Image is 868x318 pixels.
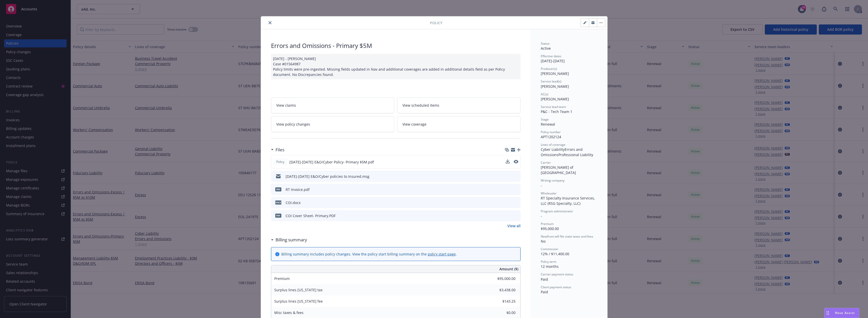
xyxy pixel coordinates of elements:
a: View all [507,223,521,228]
span: Errors and Omissions [541,147,584,157]
span: Nova Assist [835,311,855,315]
span: [PERSON_NAME] of [GEOGRAPHIC_DATA] [541,165,576,175]
input: 0.00 [486,309,519,316]
a: View claims [271,97,394,113]
span: - [541,183,542,188]
span: Stage [541,117,549,122]
span: [PERSON_NAME] [541,97,569,101]
span: Premium [274,276,290,281]
div: Files [271,147,284,153]
a: View policy changes [271,116,394,132]
div: COI Cover Sheet- Primary.PDF [286,213,336,218]
span: Effective dates [541,54,561,58]
div: Billing summary [271,237,307,243]
div: COI.docx [286,200,301,205]
span: Surplus lines [US_STATE] tax [274,287,322,292]
button: preview file [514,159,518,165]
span: [DATE]-[DATE] E&O/Cyber Policy- Primary $5M.pdf [289,159,374,165]
span: 12 months [541,264,559,269]
span: Policy [275,160,285,164]
button: download file [506,159,510,165]
span: Amount ($) [499,266,518,272]
span: View coverage [402,122,426,127]
input: 0.00 [486,298,519,305]
span: Policy [430,20,442,25]
button: download file [506,200,510,205]
button: preview file [514,160,518,163]
div: RT Invoice.pdf [286,187,310,192]
span: - [541,214,542,218]
span: pdf [275,187,281,191]
span: Carrier [541,160,551,165]
a: policy start page [428,252,456,256]
span: P&C - Tech Team 1 [541,109,572,114]
span: Program administrator [541,209,573,213]
span: No [541,239,546,244]
input: 0.00 [486,275,519,282]
span: Service lead team [541,105,566,109]
span: Surplus lines [US_STATE] fee [274,299,323,304]
button: download file [506,187,510,192]
h3: Files [276,147,284,153]
span: Client payment status [541,285,571,289]
div: [DATE]-[DATE] E&O/Cyber policies to Insured.msg [286,174,369,179]
button: preview file [514,200,519,205]
span: Cyber Liability [541,147,565,152]
button: download file [506,213,510,218]
span: Active [541,46,551,51]
span: [PERSON_NAME] [541,84,569,89]
div: [DATE] - [PERSON_NAME] Case #01564987 Policy limits were pre-ingested. Missing fields updated in ... [271,54,521,79]
div: Drag to move [825,308,831,318]
span: Producer(s) [541,67,557,71]
button: download file [506,174,510,179]
span: Renewal [541,122,555,127]
span: AC(s) [541,92,548,96]
span: View claims [276,103,296,108]
button: download file [506,159,510,163]
span: Misc taxes & fees [274,310,304,315]
button: Nova Assist [824,308,859,318]
span: 12% / $11,400.00 [541,251,569,256]
div: Errors and Omissions - Primary $5M [271,41,521,50]
span: Professional Liability [558,152,593,157]
span: docx [275,200,281,204]
span: Writing company [541,178,564,183]
span: Newfront will file state taxes and fees [541,234,593,239]
input: 0.00 [486,286,519,294]
div: [DATE] - [DATE] [541,54,597,64]
span: Lines of coverage [541,142,565,147]
button: preview file [514,174,519,179]
div: Billing summary includes policy changes. View the policy start billing summary on the . [281,251,457,257]
span: Commission [541,247,558,251]
h3: Billing summary [276,237,307,243]
span: Status [541,41,550,46]
span: Service lead(s) [541,79,561,83]
span: $95,000.00 [541,226,559,231]
span: Premium [541,222,554,226]
span: RT Specialty Insurance Services, LLC (RSG Specialty, LLC) [541,196,596,206]
a: View scheduled items [397,97,521,113]
span: Policy number [541,130,561,134]
span: APT1202124 [541,134,561,139]
button: preview file [514,187,519,192]
span: Paid [541,290,548,294]
span: Paid [541,277,548,282]
span: PDF [275,214,281,217]
span: Carrier payment status [541,272,573,276]
span: Policy term [541,259,556,264]
span: View scheduled items [402,103,439,108]
button: preview file [514,213,519,218]
span: [PERSON_NAME] [541,71,569,76]
span: View policy changes [276,122,310,127]
a: View coverage [397,116,521,132]
button: close [267,20,273,26]
span: Wholesaler [541,191,557,195]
